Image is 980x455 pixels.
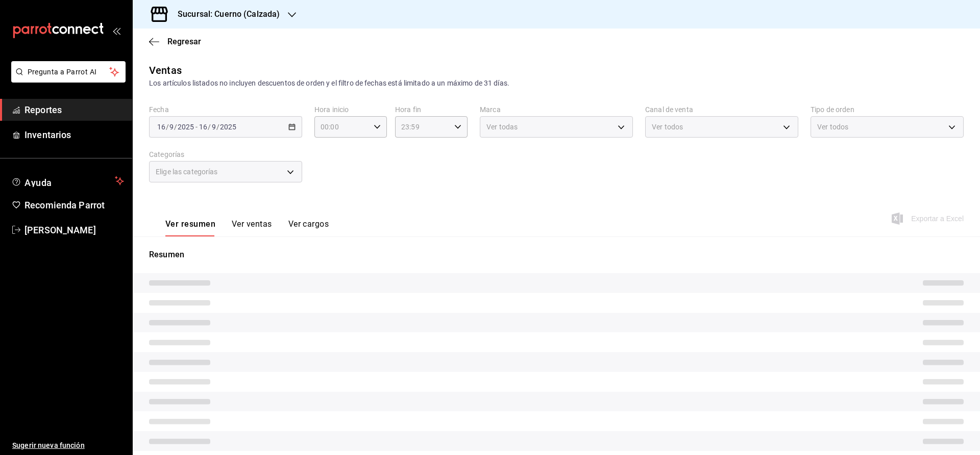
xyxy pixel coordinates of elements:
button: Ver ventas [232,219,272,236]
input: -- [199,123,208,131]
input: ---- [219,123,237,131]
span: Ayuda [24,175,111,187]
input: -- [169,123,174,131]
div: Los artículos listados no incluyen descuentos de orden y el filtro de fechas está limitado a un m... [149,78,964,89]
span: Sugerir nueva función [12,440,124,451]
span: / [216,123,219,131]
span: Pregunta a Parrot AI [28,67,110,77]
span: Ver todas [486,122,518,132]
span: Reportes [24,103,124,117]
label: Categorías [149,151,302,158]
span: Inventarios [24,128,124,142]
span: Regresar [167,37,201,46]
label: Fecha [149,106,302,113]
div: Ventas [149,63,182,78]
a: Pregunta a Parrot AI [7,74,126,85]
h3: Sucursal: Cuerno (Calzada) [169,8,280,20]
button: Pregunta a Parrot AI [11,61,126,83]
div: navigation tabs [165,219,329,236]
button: open_drawer_menu [112,26,120,35]
span: / [166,123,169,131]
label: Marca [480,106,633,113]
span: / [208,123,211,131]
span: Ver todos [652,122,683,132]
label: Hora inicio [314,106,387,113]
label: Canal de venta [645,106,798,113]
p: Resumen [149,249,964,261]
button: Ver resumen [165,219,215,236]
span: [PERSON_NAME] [24,223,124,237]
label: Hora fin [395,106,468,113]
button: Ver cargos [288,219,329,236]
input: -- [157,123,166,131]
span: Elige las categorías [156,167,218,177]
span: / [174,123,177,131]
button: Regresar [149,37,201,46]
label: Tipo de orden [811,106,964,113]
span: Ver todos [817,122,848,132]
span: - [195,123,198,131]
input: ---- [177,123,194,131]
span: Recomienda Parrot [24,198,124,212]
input: -- [211,123,216,131]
